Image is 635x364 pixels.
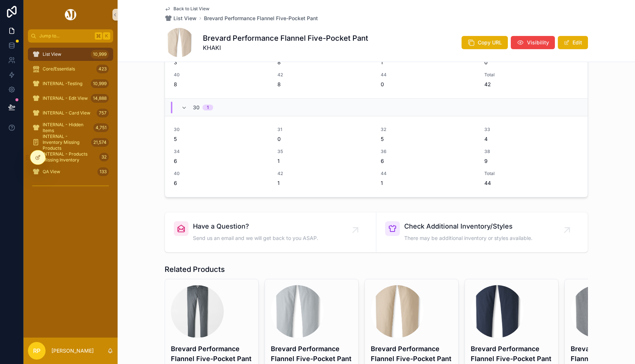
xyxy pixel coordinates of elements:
[204,15,318,22] a: Brevard Performance Flannel Five-Pocket Pant
[484,81,579,88] span: 42
[43,81,82,87] span: INTERNAL -Testing
[381,127,476,132] span: 32
[165,264,225,274] h1: Related Products
[174,59,269,66] span: 3
[376,212,588,252] a: Check Additional Inventory/StylesThere may be additional inventory or styles available.
[478,39,502,46] span: Copy URL
[277,127,372,132] span: 31
[43,51,61,57] span: List View
[381,135,476,143] span: 5
[28,165,113,178] a: QA View133
[97,109,109,117] div: 757
[381,149,476,154] span: 36
[33,346,40,355] span: RP
[203,43,368,52] span: KHAKI
[277,72,372,78] span: 42
[277,171,372,176] span: 42
[404,221,532,232] span: Check Additional Inventory/Styles
[484,171,579,176] span: Total
[511,36,555,49] button: Visibility
[277,135,372,143] span: 0
[277,149,372,154] span: 35
[381,72,476,78] span: 44
[277,81,372,88] span: 8
[381,59,476,66] span: 1
[28,48,113,61] a: List View10,999
[39,33,92,39] span: Jump to...
[173,15,197,22] span: List View
[28,136,113,149] a: INTERNAL - Inventory Missing Products21,574
[484,72,579,78] span: Total
[277,157,372,165] span: 1
[271,344,352,364] h4: Brevard Performance Flannel Five-Pocket Pant
[104,33,110,39] span: K
[484,135,579,143] span: 4
[174,72,269,78] span: 40
[174,179,269,187] span: 6
[43,151,96,163] span: INTERNAL - Products Missing Inventory
[404,234,532,242] span: There may be additional inventory or styles available.
[174,171,269,176] span: 40
[174,157,269,165] span: 6
[381,179,476,187] span: 1
[173,6,209,12] span: Back to List View
[43,122,90,134] span: INTERNAL - Hidden Items
[371,344,452,364] h4: Brevard Performance Flannel Five-Pocket Pant
[28,77,113,90] a: INTERNAL -Testing10,999
[174,81,269,88] span: 8
[43,134,88,151] span: INTERNAL - Inventory Missing Products
[277,179,372,187] span: 1
[381,171,476,176] span: 44
[484,127,579,132] span: 33
[28,62,113,76] a: Core/Essentials423
[277,59,372,66] span: 8
[96,65,109,73] div: 423
[527,39,549,46] span: Visibility
[165,116,588,197] a: 305310325334346351366389406421441Total44
[203,33,368,43] h1: Brevard Performance Flannel Five-Pocket Pant
[28,150,113,164] a: INTERNAL - Products Missing Inventory32
[28,92,113,105] a: INTERNAL - Edit View14,888
[99,153,109,161] div: 32
[91,94,109,103] div: 14,888
[174,127,269,132] span: 30
[484,157,579,165] span: 9
[193,234,318,242] span: Send us an email and we will get back to you ASAP.
[28,121,113,134] a: INTERNAL - Hidden Items4,751
[193,221,318,232] span: Have a Question?
[91,138,109,147] div: 21,574
[24,43,118,201] div: scrollable content
[43,110,90,116] span: INTERNAL - Card View
[381,157,476,165] span: 6
[471,344,552,364] h4: Brevard Performance Flannel Five-Pocket Pant
[64,9,78,21] img: App logo
[43,169,60,175] span: QA View
[51,347,94,354] p: [PERSON_NAME]
[174,135,269,143] span: 5
[207,105,209,110] div: 1
[93,123,109,132] div: 4,751
[91,50,109,59] div: 10,999
[28,29,113,43] button: Jump to...K
[484,179,579,187] span: 44
[165,6,209,12] a: Back to List View
[97,167,109,176] div: 133
[462,36,508,49] button: Copy URL
[558,36,588,49] button: Edit
[28,106,113,120] a: INTERNAL - Card View757
[193,104,200,111] span: 30
[484,149,579,154] span: 38
[171,344,252,364] h4: Brevard Performance Flannel Five-Pocket Pant
[165,212,376,252] a: Have a Question?Send us an email and we will get back to you ASAP.
[91,79,109,88] div: 10,999
[484,59,579,66] span: 0
[174,149,269,154] span: 34
[43,95,88,101] span: INTERNAL - Edit View
[165,15,197,22] a: List View
[381,81,476,88] span: 0
[43,66,75,72] span: Core/Essentials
